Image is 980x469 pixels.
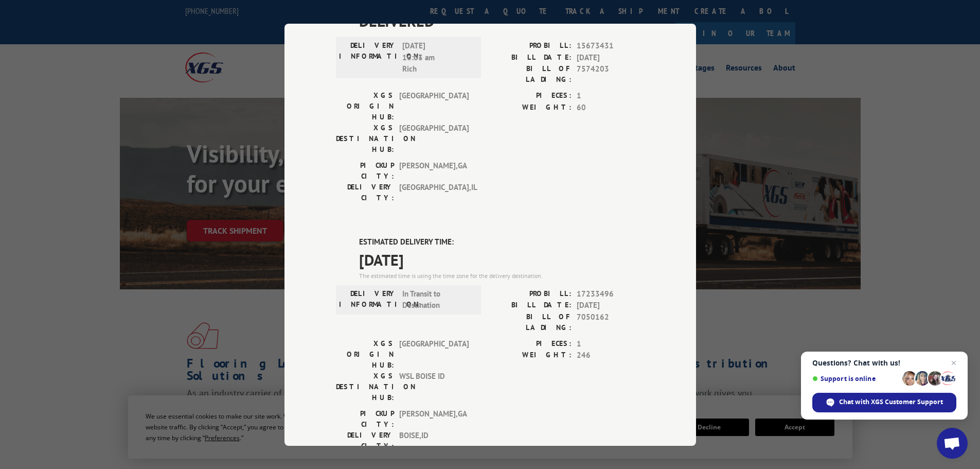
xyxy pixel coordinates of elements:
span: [PERSON_NAME] , GA [399,160,469,182]
span: 60 [577,101,645,113]
label: PIECES: [490,338,572,350]
label: XGS ORIGIN HUB: [336,338,394,370]
span: 246 [577,350,645,361]
label: WEIGHT: [490,350,572,361]
div: Open chat [937,428,968,459]
span: [DATE] 10:03 am Rich [402,40,472,75]
label: WEIGHT: [490,101,572,113]
span: Questions? Chat with us! [812,359,956,367]
label: BILL DATE: [490,51,572,63]
label: ESTIMATED DELIVERY TIME: [359,236,645,248]
span: 17233496 [577,288,645,300]
span: DELIVERED [359,9,645,32]
label: BILL OF LADING: [490,63,572,85]
span: [PERSON_NAME] , GA [399,408,469,429]
label: DELIVERY INFORMATION: [339,288,397,311]
span: 1 [577,90,645,102]
span: 7050162 [577,311,645,333]
label: DELIVERY CITY: [336,182,394,203]
label: BILL DATE: [490,300,572,311]
span: WSL BOISE ID [399,370,469,403]
span: [GEOGRAPHIC_DATA] , IL [399,182,469,203]
span: [GEOGRAPHIC_DATA] [399,123,469,155]
div: The estimated time is using the time zone for the delivery destination. [359,271,645,280]
span: 15673431 [577,40,645,52]
label: DELIVERY CITY: [336,429,394,451]
span: [DATE] [577,300,645,311]
div: Chat with XGS Customer Support [812,393,956,412]
span: Support is online [812,375,899,383]
span: Chat with XGS Customer Support [839,397,943,407]
span: BOISE , ID [399,429,469,451]
span: [GEOGRAPHIC_DATA] [399,338,469,370]
span: [GEOGRAPHIC_DATA] [399,90,469,123]
label: DELIVERY INFORMATION: [339,40,397,75]
label: PROBILL: [490,288,572,300]
label: XGS DESTINATION HUB: [336,370,394,403]
label: PROBILL: [490,40,572,52]
span: [DATE] [577,51,645,63]
span: [DATE] [359,248,645,271]
span: In Transit to Destination [402,288,472,311]
span: Close chat [948,357,960,369]
span: 7574203 [577,63,645,85]
label: PICKUP CITY: [336,408,394,429]
label: PICKUP CITY: [336,160,394,182]
label: XGS DESTINATION HUB: [336,123,394,155]
label: PIECES: [490,90,572,102]
label: BILL OF LADING: [490,311,572,333]
label: XGS ORIGIN HUB: [336,90,394,123]
span: 1 [577,338,645,350]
